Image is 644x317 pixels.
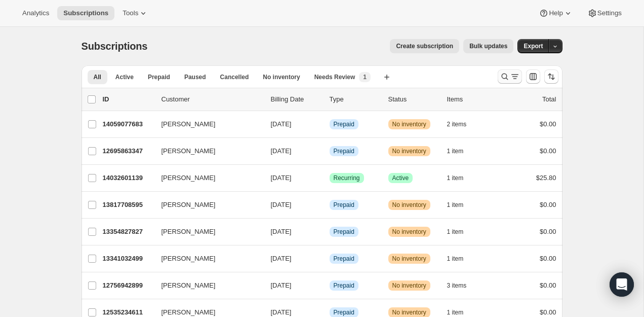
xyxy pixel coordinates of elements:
span: Active [392,174,409,182]
span: [PERSON_NAME] [162,146,216,156]
span: [PERSON_NAME] [162,227,216,237]
span: Prepaid [334,228,354,236]
span: $0.00 [540,147,556,155]
p: 12756942899 [103,280,153,291]
span: Paused [184,73,206,81]
span: 1 item [447,228,464,236]
div: 14032601139[PERSON_NAME][DATE]SuccessRecurringSuccessActive1 item$25.80 [103,171,556,185]
button: 1 item [447,198,475,212]
span: Cancelled [220,73,249,81]
span: Subscriptions [63,9,108,17]
button: Bulk updates [463,39,513,53]
div: IDCustomerBilling DateTypeStatusItemsTotal [103,94,556,104]
span: Subscriptions [82,41,148,52]
button: [PERSON_NAME] [155,277,257,294]
span: No inventory [392,255,426,263]
span: Create subscription [396,42,453,50]
button: Analytics [16,6,55,20]
span: All [94,73,101,81]
span: Active [115,73,134,81]
span: [PERSON_NAME] [162,200,216,210]
span: [DATE] [271,228,292,235]
div: 13817708595[PERSON_NAME][DATE]InfoPrepaidWarningNo inventory1 item$0.00 [103,198,556,212]
span: 1 item [447,201,464,209]
span: No inventory [392,120,426,128]
span: Tools [123,9,138,17]
div: Items [447,94,498,104]
p: Billing Date [271,94,321,104]
span: Prepaid [334,201,354,209]
button: [PERSON_NAME] [155,143,257,159]
p: Status [388,94,439,104]
button: 1 item [447,144,475,158]
span: Recurring [334,174,360,182]
button: 3 items [447,278,478,293]
button: 1 item [447,171,475,185]
span: No inventory [392,147,426,155]
div: 12756942899[PERSON_NAME][DATE]InfoPrepaidWarningNo inventory3 items$0.00 [103,278,556,293]
button: 2 items [447,117,478,131]
span: Help [549,9,562,17]
span: No inventory [263,73,300,81]
span: $0.00 [540,228,556,235]
button: Create new view [379,70,395,84]
span: 1 [363,73,367,81]
p: 14059077683 [103,119,153,129]
span: No inventory [392,228,426,236]
span: Needs Review [314,73,355,81]
button: Export [517,39,549,53]
span: 1 item [447,255,464,263]
p: Customer [162,94,263,104]
span: $0.00 [540,281,556,289]
span: [DATE] [271,281,292,289]
span: Prepaid [334,147,354,155]
span: Prepaid [148,73,170,81]
button: [PERSON_NAME] [155,197,257,213]
span: [DATE] [271,174,292,182]
span: [DATE] [271,255,292,262]
button: 1 item [447,225,475,239]
div: 13341032499[PERSON_NAME][DATE]InfoPrepaidWarningNo inventory1 item$0.00 [103,252,556,266]
span: Prepaid [334,308,354,316]
span: 1 item [447,308,464,316]
span: Prepaid [334,281,354,290]
div: Type [330,94,380,104]
div: 13354827827[PERSON_NAME][DATE]InfoPrepaidWarningNo inventory1 item$0.00 [103,225,556,239]
div: 12695863347[PERSON_NAME][DATE]InfoPrepaidWarningNo inventory1 item$0.00 [103,144,556,158]
span: No inventory [392,201,426,209]
button: [PERSON_NAME] [155,170,257,186]
button: Tools [116,6,154,20]
span: Prepaid [334,120,354,128]
div: 14059077683[PERSON_NAME][DATE]InfoPrepaidWarningNo inventory2 items$0.00 [103,117,556,131]
div: Open Intercom Messenger [610,272,634,297]
span: $0.00 [540,120,556,128]
button: Settings [581,6,628,20]
span: [DATE] [271,308,292,316]
span: [DATE] [271,147,292,155]
button: [PERSON_NAME] [155,224,257,240]
span: $0.00 [540,308,556,316]
span: No inventory [392,281,426,290]
button: Create subscription [390,39,459,53]
p: 12695863347 [103,146,153,156]
button: Search and filter results [498,69,522,84]
span: [DATE] [271,201,292,208]
span: [PERSON_NAME] [162,173,216,183]
button: Customize table column order and visibility [526,69,540,84]
span: Export [524,42,543,50]
p: 13354827827 [103,227,153,237]
span: No inventory [392,308,426,316]
span: $0.00 [540,255,556,262]
button: Subscriptions [57,6,114,20]
span: Prepaid [334,255,354,263]
span: Settings [597,9,622,17]
span: $0.00 [540,201,556,208]
p: Total [542,94,556,104]
span: [DATE] [271,120,292,128]
p: 13817708595 [103,200,153,210]
span: [PERSON_NAME] [162,280,216,291]
button: 1 item [447,252,475,266]
span: 3 items [447,281,467,290]
button: Help [533,6,579,20]
span: [PERSON_NAME] [162,119,216,129]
